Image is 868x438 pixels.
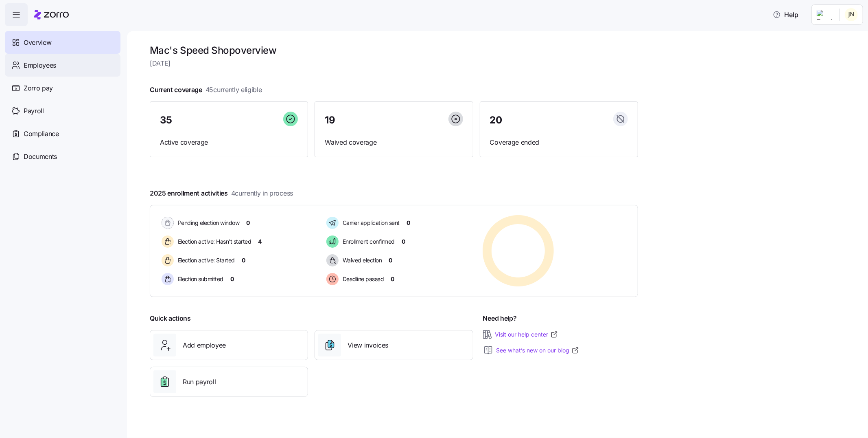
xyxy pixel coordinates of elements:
span: 0 [389,256,392,264]
span: Election submitted [175,275,223,283]
span: Compliance [24,129,59,139]
a: See what’s new on our blog [496,346,579,354]
span: 4 currently in process [231,188,293,198]
span: 0 [391,275,394,283]
span: 20 [490,115,502,125]
button: Help [766,7,805,23]
span: 0 [242,256,245,264]
a: Overview [5,31,120,54]
span: Zorro pay [24,83,53,93]
span: Payroll [24,106,44,116]
span: Election active: Hasn't started [175,238,251,246]
span: 19 [325,115,335,125]
span: View invoices [348,340,388,350]
span: Need help? [483,313,517,324]
span: Employees [24,60,56,70]
span: 0 [230,275,234,283]
h1: Mac's Speed Shop overview [150,44,638,57]
span: Run payroll [183,377,216,387]
span: Coverage ended [490,137,628,147]
a: Payroll [5,99,120,122]
span: Documents [24,152,57,162]
span: 2025 enrollment activities [150,188,293,198]
span: Quick actions [150,313,191,324]
img: Employer logo [817,10,833,20]
span: Waived coverage [325,137,463,147]
span: 0 [247,219,250,227]
a: Visit our help center [495,330,558,339]
span: Help [773,10,798,20]
span: Overview [24,37,51,48]
span: Waived election [340,256,382,264]
span: Active coverage [160,137,298,147]
img: ea2b31c6a8c0fa5d6bc893b34d6c53ce [845,8,858,21]
span: 35 [160,115,172,125]
span: Carrier application sent [340,219,400,227]
a: Zorro pay [5,77,120,99]
a: Compliance [5,122,120,145]
span: Deadline passed [340,275,384,283]
span: [DATE] [150,58,638,68]
span: Pending election window [175,219,240,227]
span: Current coverage [150,85,262,95]
span: 0 [407,219,410,227]
span: Enrollment confirmed [340,238,395,246]
a: Documents [5,145,120,168]
span: 45 currently eligible [206,85,262,95]
a: Employees [5,54,120,77]
span: Election active: Started [175,256,235,264]
span: 0 [402,238,405,246]
span: 4 [258,238,262,246]
span: Add employee [183,340,226,350]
